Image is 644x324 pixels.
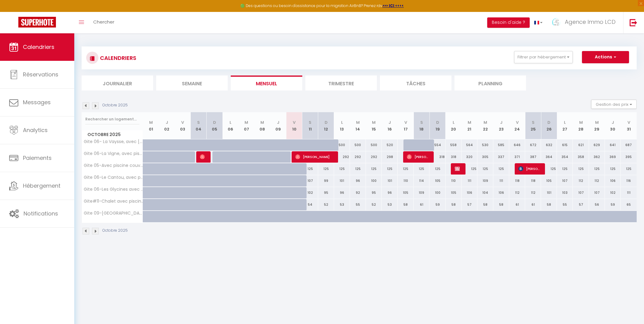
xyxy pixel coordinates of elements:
a: ... Agence Immo LCD [547,12,623,33]
div: 96 [334,187,350,198]
abbr: L [564,120,566,125]
div: 125 [493,163,509,175]
div: 112 [573,175,589,186]
div: 500 [334,139,350,151]
span: [PERSON_NAME] [407,151,428,163]
abbr: J [388,120,391,125]
abbr: M [245,120,248,125]
div: 107 [302,175,318,186]
th: 30 [605,112,621,139]
abbr: J [166,120,168,125]
div: 500 [366,139,382,151]
abbr: D [436,120,439,125]
div: 125 [621,163,637,175]
th: 06 [223,112,238,139]
div: 96 [350,175,366,186]
div: 125 [589,163,605,175]
abbr: M [372,120,376,125]
div: 632 [541,139,557,151]
div: 105 [398,187,414,198]
li: Mensuel [231,75,302,90]
div: 641 [605,139,621,151]
div: 59 [429,199,445,210]
span: Octobre 2025 [82,130,143,139]
div: 112 [509,187,525,198]
span: [PERSON_NAME] [518,163,539,175]
div: 96 [382,187,398,198]
th: 17 [398,112,414,139]
span: Paiements [23,154,52,162]
h3: CALENDRIERS [98,51,136,65]
div: 687 [621,139,637,151]
abbr: J [500,120,502,125]
abbr: V [181,120,184,125]
abbr: M [356,120,360,125]
p: Octobre 2025 [102,102,128,108]
div: 106 [462,187,477,198]
abbr: J [612,120,614,125]
div: 52 [366,199,382,210]
span: Notifications [24,210,58,217]
a: Chercher [89,12,119,33]
th: 16 [382,112,398,139]
strong: >>> ICI <<<< [382,3,404,8]
abbr: M [595,120,599,125]
span: Agence Immo LCD [565,18,616,26]
span: Gite 06-Le Cantou, avec piscine & jacuzzi-6 pers [83,175,144,180]
div: 58 [446,199,462,210]
th: 01 [143,112,159,139]
div: 530 [477,139,493,151]
div: 362 [589,151,605,163]
div: 125 [605,163,621,175]
div: 59 [605,199,621,210]
th: 19 [429,112,445,139]
abbr: S [420,120,423,125]
div: 318 [446,151,462,163]
div: 111 [493,175,509,186]
div: 110 [446,175,462,186]
th: 11 [302,112,318,139]
th: 27 [557,112,573,139]
div: 125 [557,163,573,175]
th: 21 [462,112,477,139]
div: 101 [541,187,557,198]
th: 26 [541,112,557,139]
th: 29 [589,112,605,139]
span: Gite 06- La Vaysse, avec [PERSON_NAME] & [PERSON_NAME] 25 pers [83,139,144,144]
div: 61 [525,199,541,210]
div: 99 [318,175,334,186]
div: 125 [477,163,493,175]
div: 105 [429,175,445,186]
div: 55 [350,199,366,210]
div: 105 [541,175,557,186]
div: 125 [398,163,414,175]
div: 646 [509,139,525,151]
div: 395 [621,151,637,163]
div: 54 [302,199,318,210]
th: 05 [207,112,223,139]
th: 07 [238,112,254,139]
abbr: V [404,120,407,125]
div: 61 [414,199,429,210]
div: 105 [446,187,462,198]
div: 118 [509,175,525,186]
div: 305 [477,151,493,163]
div: 106 [605,175,621,186]
th: 22 [477,112,493,139]
div: 109 [414,187,429,198]
abbr: M [468,120,471,125]
div: 61 [509,199,525,210]
div: 112 [589,175,605,186]
div: 358 [573,151,589,163]
th: 15 [366,112,382,139]
div: 56 [589,199,605,210]
div: 102 [302,187,318,198]
div: 55 [557,199,573,210]
span: Calendriers [23,43,54,51]
th: 09 [270,112,286,139]
div: 585 [493,139,509,151]
abbr: D [213,120,216,125]
span: Analytics [23,126,48,134]
th: 02 [159,112,175,139]
th: 13 [334,112,350,139]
